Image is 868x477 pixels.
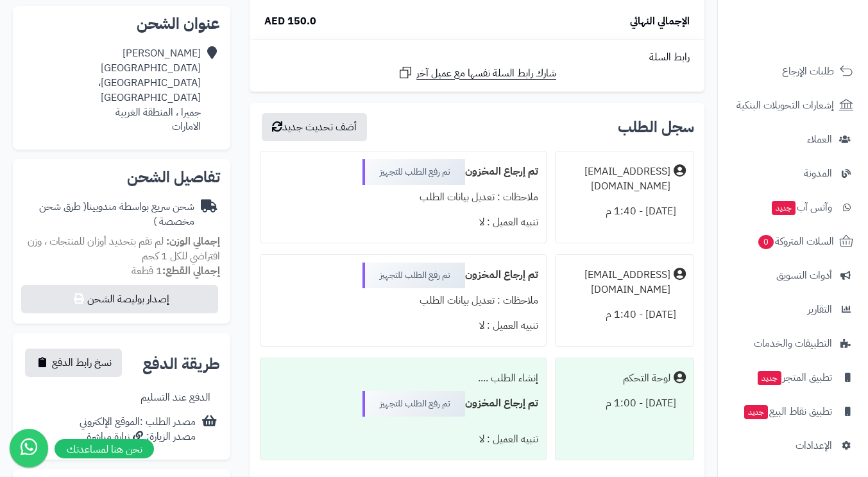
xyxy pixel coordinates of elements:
div: مصدر الطلب :الموقع الإلكتروني [80,415,196,444]
h2: طريقة الدفع [142,356,220,372]
div: لوحة التحكم [623,371,670,386]
div: تنبيه العميل : لا [268,210,538,235]
b: تم إرجاع المخزون [465,395,538,411]
div: تنبيه العميل : لا [268,427,538,452]
a: تطبيق المتجرجديد [726,362,860,393]
a: شارك رابط السلة نفسها مع عميل آخر [398,65,556,81]
span: إشعارات التحويلات البنكية [736,96,834,114]
div: رابط السلة [255,50,699,65]
span: وآتس آب [770,198,832,216]
a: السلات المتروكة0 [726,226,860,257]
h2: تفاصيل الشحن [23,169,220,185]
span: الإعدادات [796,437,832,455]
h2: عنوان الشحن [23,16,220,31]
div: [PERSON_NAME] [GEOGRAPHIC_DATA] [GEOGRAPHIC_DATA]، [GEOGRAPHIC_DATA] جميرا ، المنطقة الغربية الام... [23,46,201,134]
span: تطبيق نقاط البيع [743,403,832,421]
div: الدفع عند التسليم [140,390,210,405]
span: التطبيقات والخدمات [754,334,832,352]
span: شارك رابط السلة نفسها مع عميل آخر [416,66,556,81]
a: العملاء [726,124,860,155]
div: [DATE] - 1:00 م [563,391,686,416]
span: تطبيق المتجر [756,369,832,386]
div: [DATE] - 1:40 م [563,302,686,327]
a: المدونة [726,158,860,189]
b: تم إرجاع المخزون [465,164,538,179]
div: شحن سريع بواسطة مندوبينا [23,200,194,229]
a: الإعدادات [726,430,860,461]
img: logo-2.png [781,36,856,63]
a: إشعارات التحويلات البنكية [726,90,860,121]
div: تم رفع الطلب للتجهيز [362,159,465,185]
span: المدونة [804,164,832,182]
div: [EMAIL_ADDRESS][DOMAIN_NAME] [563,268,670,297]
button: إصدار بوليصة الشحن [21,285,218,313]
span: طلبات الإرجاع [782,62,834,80]
button: نسخ رابط الدفع [25,349,122,377]
span: أدوات التسويق [776,266,832,284]
span: جديد [758,371,781,385]
small: 1 قطعة [132,263,220,279]
a: تطبيق نقاط البيعجديد [726,396,860,427]
button: أضف تحديث جديد [262,113,367,141]
div: إنشاء الطلب .... [268,366,538,391]
span: السلات المتروكة [757,232,834,250]
div: تم رفع الطلب للتجهيز [362,391,465,417]
div: ملاحظات : تعديل بيانات الطلب [268,185,538,210]
div: تم رفع الطلب للتجهيز [362,263,465,288]
div: مصدر الزيارة: زيارة مباشرة [80,429,196,444]
strong: إجمالي القطع: [162,263,220,279]
span: جديد [772,201,796,215]
div: [DATE] - 1:40 م [563,199,686,224]
span: 0 [758,235,774,249]
div: ملاحظات : تعديل بيانات الطلب [268,288,538,313]
span: نسخ رابط الدفع [52,355,112,370]
div: تنبيه العميل : لا [268,313,538,338]
a: طلبات الإرجاع [726,56,860,87]
span: العملاء [807,130,832,148]
strong: إجمالي الوزن: [166,234,220,249]
span: ( طرق شحن مخصصة ) [39,199,194,229]
a: وآتس آبجديد [726,192,860,223]
span: جديد [744,405,768,419]
a: التطبيقات والخدمات [726,328,860,359]
span: 150.0 AED [264,14,316,29]
a: أدوات التسويق [726,260,860,291]
div: [EMAIL_ADDRESS][DOMAIN_NAME] [563,164,670,194]
b: تم إرجاع المخزون [465,267,538,282]
span: التقارير [808,300,832,318]
a: التقارير [726,294,860,325]
span: لم تقم بتحديد أوزان للمنتجات ، وزن افتراضي للكل 1 كجم [28,234,220,264]
h3: سجل الطلب [618,119,694,135]
span: الإجمالي النهائي [630,14,690,29]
